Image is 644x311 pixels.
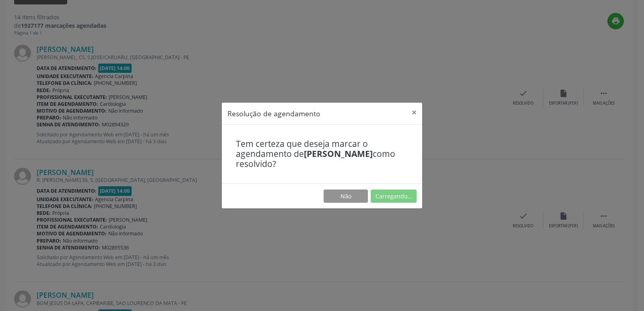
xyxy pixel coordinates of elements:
[227,108,320,119] h5: Resolução de agendamento
[304,148,373,159] b: [PERSON_NAME]
[406,103,422,122] button: Close
[371,189,417,203] button: Carregando...
[324,189,368,203] button: Não
[236,139,408,169] h4: Tem certeza que deseja marcar o agendamento de como resolvido?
